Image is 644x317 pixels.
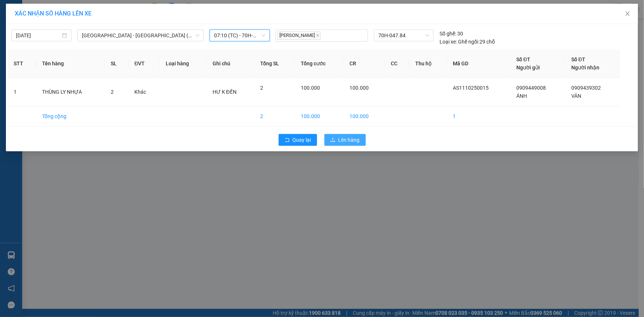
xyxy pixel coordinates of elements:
th: ĐVT [128,49,160,78]
span: 0909439302 [571,85,601,91]
th: Ghi chú [207,49,254,78]
button: Close [617,4,638,24]
td: Khác [128,78,160,106]
td: 1 [447,106,511,127]
td: 100.000 [295,106,344,127]
span: down [195,33,200,38]
span: [PERSON_NAME] [277,31,321,40]
span: Lên hàng [338,136,360,144]
td: 1 [8,78,36,106]
span: Quay lại [293,136,311,144]
th: Thu hộ [409,49,447,78]
span: close [625,11,631,17]
td: 2 [254,106,295,127]
span: rollback [285,137,290,143]
button: uploadLên hàng [324,134,366,146]
th: SL [105,49,128,78]
span: Số ĐT [571,56,585,62]
span: AS1110250015 [453,85,489,91]
td: THÙNG LY NHỰA [36,78,105,106]
th: Tên hàng [36,49,105,78]
span: 2 [260,85,263,91]
span: Loại xe: [440,38,457,46]
span: HƯ K ĐỀN [213,89,237,95]
span: XÁC NHẬN SỐ HÀNG LÊN XE [15,10,92,17]
button: rollbackQuay lại [279,134,317,146]
span: 100.000 [301,85,320,91]
div: 30 [440,30,463,38]
span: upload [330,137,335,143]
span: Người gửi [516,65,540,70]
span: 0909449008 [516,85,546,91]
span: Sài Gòn - Tây Ninh (VIP) [82,30,199,41]
th: CC [385,49,410,78]
td: 100.000 [344,106,385,127]
td: Tổng cộng [36,106,105,127]
div: Ghế ngồi 29 chỗ [440,38,495,46]
span: 2 [111,89,114,95]
span: 07:10 (TC) - 70H-047.84 [214,30,265,41]
span: Số ĐT [516,56,530,62]
th: Loại hàng [160,49,206,78]
span: Số ghế: [440,30,456,38]
span: 70H-047.84 [378,30,429,41]
span: 100.000 [349,85,369,91]
th: Tổng SL [254,49,295,78]
span: VÂN [571,93,581,99]
th: Tổng cước [295,49,344,78]
span: close [316,34,320,37]
th: Mã GD [447,49,511,78]
span: Người nhận [571,65,599,70]
th: CR [344,49,385,78]
input: 12/10/2025 [16,31,61,39]
th: STT [8,49,36,78]
span: ÁNH [516,93,527,99]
